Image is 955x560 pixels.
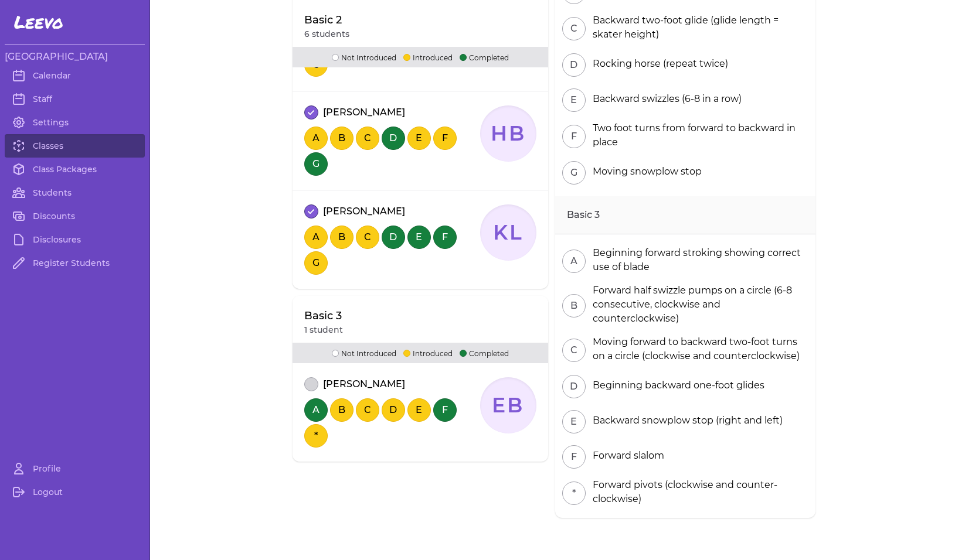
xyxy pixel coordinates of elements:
a: Profile [5,457,145,480]
button: attendance [304,377,318,391]
p: Not Introduced [332,52,396,63]
button: F [433,127,457,150]
button: D [382,398,405,422]
button: C [356,226,379,249]
button: B [330,226,354,249]
a: Logout [5,480,145,504]
button: G [562,161,586,185]
button: attendance [304,105,318,119]
p: Completed [460,347,509,358]
button: A [304,226,328,249]
p: Basic 3 [304,308,343,324]
p: Introduced [403,347,453,358]
div: Two foot turns from forward to backward in place [588,121,808,149]
button: B [330,127,354,150]
button: E [407,127,431,150]
button: attendance [304,204,318,218]
button: A [304,398,328,422]
button: C [562,339,586,362]
h3: [GEOGRAPHIC_DATA] [5,50,145,64]
div: Backward swizzles (6-8 in a row) [588,92,742,106]
button: A [562,250,586,273]
h2: Basic 3 [555,196,815,234]
button: D [382,127,405,150]
button: E [407,226,431,249]
button: C [562,17,586,40]
div: Beginning forward stroking showing correct use of blade [588,246,808,274]
a: Class Packages [5,158,145,181]
a: Register Students [5,251,145,275]
a: Students [5,181,145,204]
a: Disclosures [5,228,145,251]
a: Discounts [5,204,145,228]
div: Forward slalom [588,449,664,463]
a: Settings [5,111,145,134]
p: [PERSON_NAME] [323,377,405,391]
text: Hb [490,121,526,146]
div: Beginning backward one-foot glides [588,378,764,392]
div: Forward half swizzle pumps on a circle (6-8 consecutive, clockwise and counterclockwise) [588,284,808,326]
button: B [330,398,354,422]
p: Basic 2 [304,12,349,28]
p: 6 students [304,28,349,40]
text: KL [492,220,524,245]
button: D [562,375,586,398]
p: 1 student [304,324,343,336]
button: F [433,226,457,249]
div: Moving forward to backward two-foot turns on a circle (clockwise and counterclockwise) [588,335,808,363]
button: C [356,398,379,422]
a: Calendar [5,64,145,87]
div: Backward two-foot glide (glide length = skater height) [588,13,808,42]
div: Backward snowplow stop (right and left) [588,414,783,428]
div: Rocking horse (repeat twice) [588,57,728,71]
button: B [562,294,586,317]
p: Introduced [403,52,453,63]
p: Completed [460,52,509,63]
button: F [562,445,586,469]
p: Not Introduced [332,347,396,358]
button: D [382,226,405,249]
p: [PERSON_NAME] [323,204,405,218]
button: C [356,127,379,150]
a: Staff [5,87,145,111]
div: Forward pivots (clockwise and counter-clockwise) [588,478,808,506]
button: G [304,152,328,176]
button: E [562,88,586,112]
span: Leevo [14,12,63,33]
button: G [304,251,328,275]
button: F [562,125,586,148]
text: EB [492,393,525,418]
p: [PERSON_NAME] [323,105,405,119]
div: Moving snowplow stop [588,165,702,179]
button: F [433,398,457,422]
button: E [562,410,586,433]
button: A [304,127,328,150]
a: Classes [5,134,145,158]
button: E [407,398,431,422]
button: D [562,53,586,77]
